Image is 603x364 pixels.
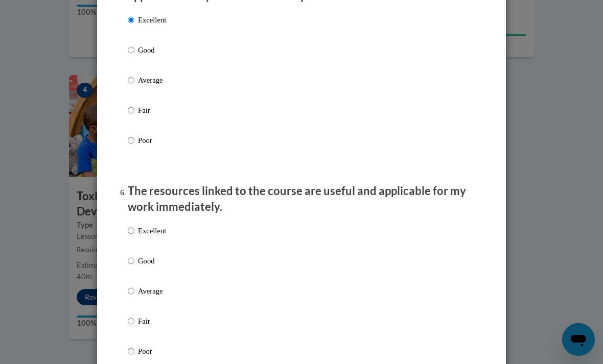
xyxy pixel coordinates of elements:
[138,285,166,297] p: Average
[138,44,166,56] p: Good
[138,255,166,266] p: Good
[138,316,166,327] p: Fair
[128,316,134,327] input: Fair
[128,225,134,236] input: Excellent
[138,135,166,146] p: Poor
[128,44,134,56] input: Good
[138,75,166,86] p: Average
[128,105,134,116] input: Fair
[128,255,134,266] input: Good
[128,346,134,357] input: Poor
[128,14,134,26] input: Excellent
[128,135,134,146] input: Poor
[138,105,166,116] p: Fair
[128,183,475,215] p: The resources linked to the course are useful and applicable for my work immediately.
[138,346,166,357] p: Poor
[128,285,134,297] input: Average
[138,14,166,26] p: Excellent
[128,75,134,86] input: Average
[138,225,166,236] p: Excellent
